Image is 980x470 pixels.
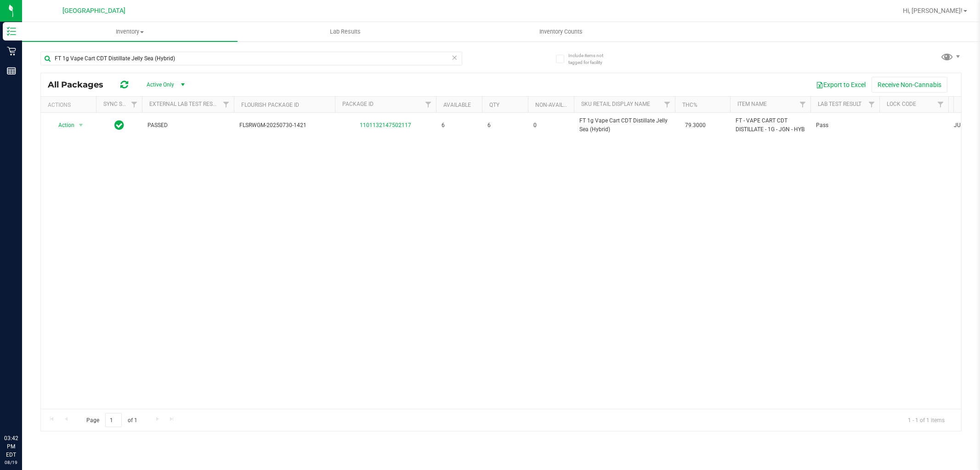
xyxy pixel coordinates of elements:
[579,116,669,134] span: FT 1g Vape Cart CDT Distillate Jelly Sea (Hybrid)
[238,22,453,41] a: Lab Results
[452,52,458,64] span: Clear
[568,52,614,66] span: Include items not tagged for facility
[79,413,145,427] span: Page of 1
[48,102,92,108] div: Actions
[737,101,767,107] a: Item Name
[75,119,87,132] span: select
[360,122,411,128] a: 1101132147502117
[901,413,952,427] span: 1 - 1 of 1 items
[147,121,228,130] span: PASSED
[872,77,947,93] button: Receive Non-Cannabis
[581,101,650,107] a: Sku Retail Display Name
[903,7,963,14] span: Hi, [PERSON_NAME]!
[48,80,113,90] span: All Packages
[149,101,221,107] a: External Lab Test Result
[103,101,139,107] a: Sync Status
[22,22,238,41] a: Inventory
[680,119,710,132] span: 79.3000
[4,459,18,466] p: 08/19
[7,46,16,56] inline-svg: Retail
[7,66,16,75] inline-svg: Reports
[114,119,124,132] span: In Sync
[239,121,329,130] span: FLSRWGM-20250730-1421
[816,121,874,130] span: Pass
[7,27,16,36] inline-svg: Inventory
[105,413,122,427] input: 1
[421,97,436,112] a: Filter
[317,28,373,36] span: Lab Results
[50,119,75,132] span: Action
[487,121,522,130] span: 6
[27,395,38,406] iframe: Resource center unread badge
[127,97,142,112] a: Filter
[40,52,462,65] input: Search Package ID, Item Name, SKU, Lot or Part Number...
[533,121,568,130] span: 0
[219,97,234,112] a: Filter
[535,102,576,108] a: Non-Available
[443,102,471,108] a: Available
[864,97,879,112] a: Filter
[527,28,595,36] span: Inventory Counts
[241,102,299,108] a: Flourish Package ID
[818,101,861,107] a: Lab Test Result
[442,121,476,130] span: 6
[4,434,18,459] p: 03:42 PM EDT
[9,396,37,424] iframe: Resource center
[22,28,238,36] span: Inventory
[489,102,499,108] a: Qty
[795,97,810,112] a: Filter
[736,116,805,134] span: FT - VAPE CART CDT DISTILLATE - 1G - JGN - HYB
[660,97,675,112] a: Filter
[342,101,374,107] a: Package ID
[682,102,697,108] a: THC%
[453,22,668,41] a: Inventory Counts
[887,101,916,107] a: Lock Code
[933,97,948,112] a: Filter
[810,77,872,93] button: Export to Excel
[62,7,125,15] span: [GEOGRAPHIC_DATA]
